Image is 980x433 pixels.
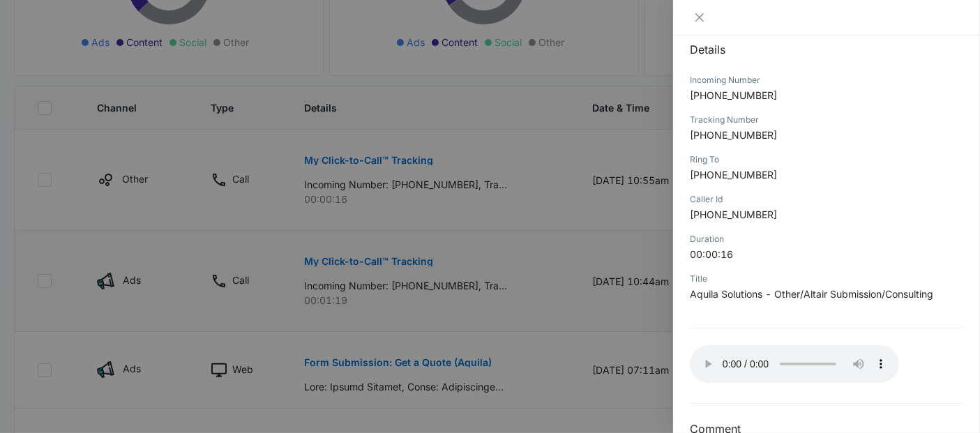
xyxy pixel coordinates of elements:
[690,233,963,245] div: Duration
[690,345,899,383] audio: Your browser does not support the audio tag.
[694,12,705,23] span: close
[690,89,777,101] span: [PHONE_NUMBER]
[690,248,733,260] span: 00:00:16
[690,11,709,24] button: Close
[690,153,963,166] div: Ring To
[690,129,777,141] span: [PHONE_NUMBER]
[690,41,963,58] h2: Details
[690,273,963,285] div: Title
[690,288,933,300] span: Aquila Solutions - Other/Altair Submission/Consulting
[690,169,777,181] span: [PHONE_NUMBER]
[690,74,963,86] div: Incoming Number
[690,114,963,126] div: Tracking Number
[690,208,777,220] span: [PHONE_NUMBER]
[690,193,963,206] div: Caller Id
